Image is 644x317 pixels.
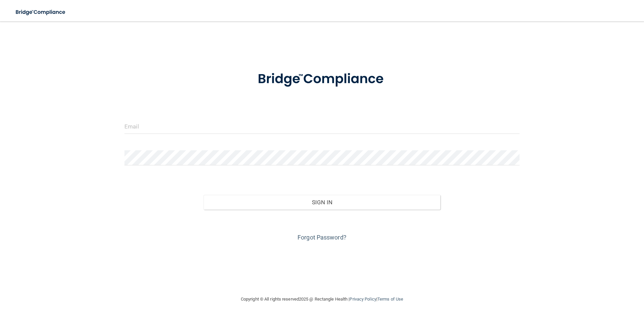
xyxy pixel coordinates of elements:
[244,62,400,97] img: bridge_compliance_login_screen.278c3ca4.svg
[298,234,346,241] a: Forgot Password?
[204,195,441,210] button: Sign In
[124,119,520,134] input: Email
[10,5,72,19] img: bridge_compliance_login_screen.278c3ca4.svg
[200,288,444,310] div: Copyright © All rights reserved 2025 @ Rectangle Health | |
[377,297,403,302] a: Terms of Use
[350,297,376,302] a: Privacy Policy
